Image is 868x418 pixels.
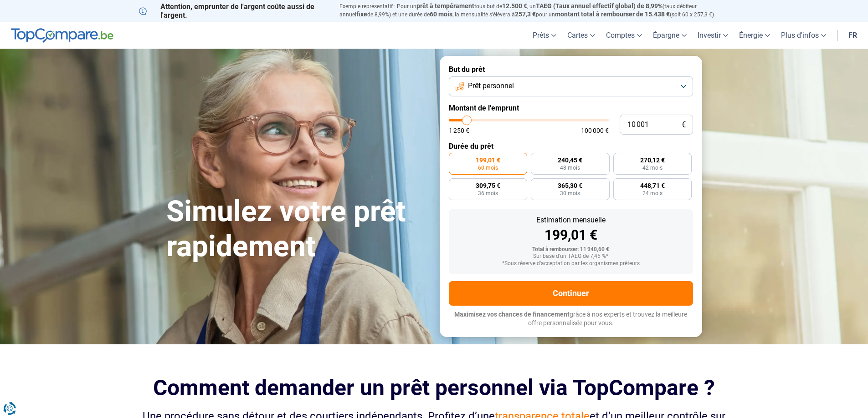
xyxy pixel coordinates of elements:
[449,310,693,328] p: grâce à nos experts et trouvez la meilleure offre personnalisée pour vous.
[527,22,562,49] a: Prêts
[449,127,469,134] span: 1 250 €
[339,2,729,19] p: Exemple représentatif : Pour un tous but de , un (taux débiteur annuel de 8,99%) et une durée de ...
[642,191,663,196] span: 24 mois
[692,22,734,49] a: Investir
[478,191,498,196] span: 36 mois
[562,22,601,49] a: Cartes
[456,247,686,253] div: Total à rembourser: 11 940,60 €
[449,281,693,306] button: Continuer
[515,10,536,18] span: 257,3 €
[468,81,514,91] span: Prêt personnel
[558,182,582,189] span: 365,30 €
[456,228,686,242] div: 199,01 €
[416,2,474,10] span: prêt à tempérament
[502,2,527,10] span: 12.500 €
[734,22,776,49] a: Énergie
[601,22,647,49] a: Comptes
[139,2,329,20] p: Attention, emprunter de l'argent coûte aussi de l'argent.
[449,76,693,96] button: Prêt personnel
[476,157,500,163] span: 199,01 €
[449,104,693,112] label: Montant de l'emprunt
[776,22,832,49] a: Plus d'infos
[647,22,692,49] a: Épargne
[560,165,580,171] span: 48 mois
[640,182,665,189] span: 448,71 €
[682,121,686,129] span: €
[456,253,686,260] div: Sur base d'un TAEG de 7,45 %*
[449,142,693,151] label: Durée du prêt
[640,157,665,163] span: 270,12 €
[11,28,113,43] img: TopCompare
[558,157,582,163] span: 240,45 €
[356,10,367,18] span: fixe
[560,191,580,196] span: 30 mois
[843,22,863,49] a: fr
[456,217,686,224] div: Estimation mensuelle
[476,182,500,189] span: 309,75 €
[449,65,693,74] label: But du prêt
[139,375,729,400] h2: Comment demander un prêt personnel via TopCompare ?
[166,194,429,264] h1: Simulez votre prêt rapidement
[430,10,452,18] span: 60 mois
[536,2,663,10] span: TAEG (Taux annuel effectif global) de 8,99%
[642,165,663,171] span: 42 mois
[454,311,570,318] span: Maximisez vos chances de financement
[478,165,498,171] span: 60 mois
[555,10,670,18] span: montant total à rembourser de 15.438 €
[581,127,609,134] span: 100 000 €
[456,261,686,267] div: *Sous réserve d'acceptation par les organismes prêteurs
